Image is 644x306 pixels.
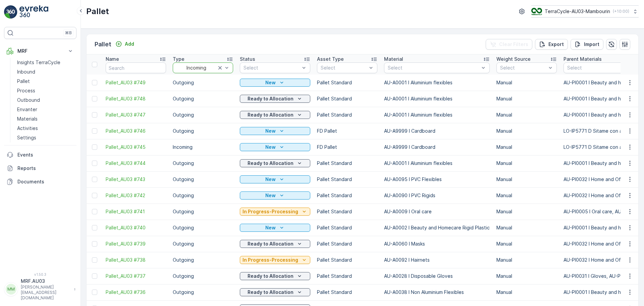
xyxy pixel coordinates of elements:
[106,241,166,247] span: Pallet_AU03 #739
[17,97,40,103] p: Outbound
[106,112,166,118] a: Pallet_AU03 #747
[173,241,233,247] p: Outgoing
[173,208,233,215] p: Outgoing
[240,191,310,200] button: New
[384,224,490,231] p: AU-A0002 I Beauty and Homecare Rigid Plastic
[248,273,293,279] p: Ready to Allocation
[499,41,528,48] p: Clear Filters
[14,95,76,105] a: Outbound
[248,95,293,102] p: Ready to Allocation
[21,278,70,285] p: MRF.AU03
[65,30,72,36] p: ⌘B
[496,160,557,167] p: Manual
[240,272,310,280] button: Ready to Allocation
[384,289,490,296] p: AU-A0038 I Non Aluminium Flexibles
[496,176,557,183] p: Manual
[317,160,377,167] p: Pallet Standard
[240,159,310,167] button: Ready to Allocation
[317,192,377,199] p: Pallet Standard
[92,225,97,230] div: Toggle Row Selected
[92,144,97,150] div: Toggle Row Selected
[317,289,377,296] p: Pallet Standard
[265,192,276,199] p: New
[106,273,166,279] a: Pallet_AU03 #737
[14,58,76,67] a: Insights TerraCycle
[106,56,119,62] p: Name
[106,95,166,102] a: Pallet_AU03 #748
[173,144,233,150] p: Incoming
[125,41,134,47] p: Add
[14,105,76,114] a: Envanter
[384,257,490,263] p: AU-A0092 I Hairnets
[265,176,276,183] p: New
[317,56,344,62] p: Asset Type
[496,144,557,150] p: Manual
[240,56,255,62] p: Status
[4,148,76,162] a: Events
[384,56,403,62] p: Material
[92,177,97,182] div: Toggle Row Selected
[240,79,310,87] button: New
[106,176,166,183] a: Pallet_AU03 #743
[384,192,490,199] p: AU-A0090 I PVC Rigids
[4,272,76,276] span: v 1.50.3
[384,160,490,167] p: AU-A0001 I Aluminium flexibles
[106,79,166,86] a: Pallet_AU03 #749
[240,288,310,296] button: Ready to Allocation
[240,111,310,119] button: Ready to Allocation
[4,162,76,175] a: Reports
[86,6,109,17] p: Pallet
[265,79,276,86] p: New
[317,208,377,215] p: Pallet Standard
[317,176,377,183] p: Pallet Standard
[584,41,599,48] p: Import
[384,208,490,215] p: AU-A0009 I Oral care
[6,284,16,295] div: MM
[535,39,568,50] button: Export
[496,112,557,118] p: Manual
[384,176,490,183] p: AU-A0095 I PVC Flexibles
[106,224,166,231] a: Pallet_AU03 #740
[265,128,276,134] p: New
[4,278,76,301] button: MMMRF.AU03[PERSON_NAME][EMAIL_ADDRESS][DOMAIN_NAME]
[317,144,377,150] p: FD Pallet
[173,79,233,86] p: Outgoing
[240,95,310,103] button: Ready to Allocation
[240,240,310,248] button: Ready to Allocation
[384,128,490,134] p: AU-A9999 I Cardboard
[173,128,233,134] p: Outgoing
[317,224,377,231] p: Pallet Standard
[265,144,276,150] p: New
[92,273,97,279] div: Toggle Row Selected
[545,8,610,15] p: TerraCycle-AU03-Mambourin
[106,289,166,296] a: Pallet_AU03 #736
[106,128,166,134] a: Pallet_AU03 #746
[14,77,76,86] a: Pallet
[496,241,557,247] p: Manual
[106,208,166,215] a: Pallet_AU03 #741
[92,290,97,295] div: Toggle Row Selected
[243,208,298,215] p: In Progress-Processing
[486,39,532,50] button: Clear Filters
[317,128,377,134] p: FD Pallet
[173,257,233,263] p: Outgoing
[17,48,63,54] p: MRF
[548,41,564,48] p: Export
[173,160,233,167] p: Outgoing
[17,116,38,122] p: Materials
[496,192,557,199] p: Manual
[4,175,76,188] a: Documents
[321,64,367,71] p: Select
[317,273,377,279] p: Pallet Standard
[17,125,38,132] p: Activities
[106,160,166,167] a: Pallet_AU03 #744
[17,151,74,158] p: Events
[243,257,298,263] p: In Progress-Processing
[240,143,310,151] button: New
